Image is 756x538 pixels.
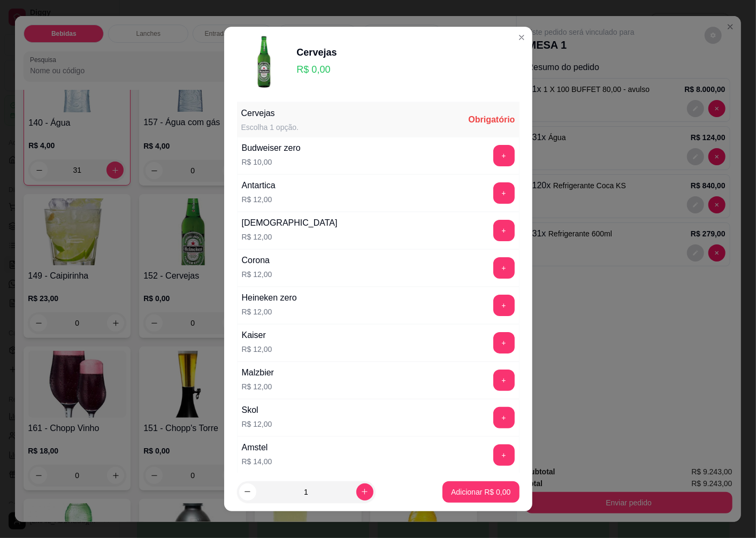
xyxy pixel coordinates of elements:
button: add [493,220,515,241]
div: [DEMOGRAPHIC_DATA] [242,217,338,229]
p: R$ 14,00 [242,456,272,467]
p: R$ 12,00 [242,419,272,429]
button: add [493,257,515,279]
div: Malzbier [242,366,274,379]
button: add [493,295,515,316]
p: R$ 12,00 [242,232,338,242]
div: Heineken zero [242,291,297,304]
p: Adicionar R$ 0,00 [451,487,510,497]
p: R$ 12,00 [242,269,272,280]
button: add [493,182,515,204]
p: R$ 12,00 [242,344,272,355]
button: add [493,145,515,166]
div: Budweiser zero [242,142,301,155]
button: add [493,444,515,466]
div: Antartica [242,179,276,192]
p: R$ 10,00 [242,157,301,167]
p: R$ 12,00 [242,306,297,317]
div: Skol [242,404,272,417]
button: add [493,370,515,391]
div: Kaiser [242,329,272,342]
div: Obrigatório [468,113,515,126]
div: Cervejas [241,107,299,120]
div: Amstel [242,441,272,454]
p: R$ 12,00 [242,194,276,205]
button: decrease-product-quantity [239,483,256,501]
div: Escolha 1 opção. [241,122,299,133]
div: Corona [242,254,272,267]
p: R$ 0,00 [297,62,337,77]
img: product-image [237,35,291,89]
button: increase-product-quantity [356,483,373,501]
button: add [493,407,515,428]
button: add [493,332,515,353]
button: Close [513,29,530,46]
div: Cervejas [297,45,337,60]
button: Adicionar R$ 0,00 [442,481,519,503]
p: R$ 12,00 [242,381,274,392]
